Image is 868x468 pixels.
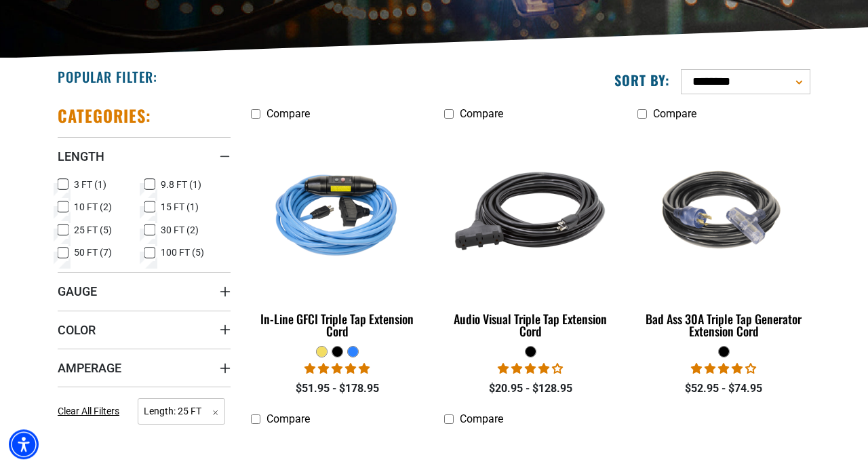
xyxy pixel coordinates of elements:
span: Compare [460,107,503,120]
span: 15 FT (1) [161,202,199,212]
span: 4.00 stars [691,362,756,375]
span: 3 FT (1) [74,180,106,189]
a: black Audio Visual Triple Tap Extension Cord [444,127,617,345]
div: $20.95 - $128.95 [444,381,617,397]
div: $51.95 - $178.95 [251,381,424,397]
span: 30 FT (2) [161,225,199,235]
div: Accessibility Menu [9,429,39,459]
h2: Popular Filter: [58,68,157,85]
span: Compare [267,412,310,425]
span: 10 FT (2) [74,202,112,212]
span: Compare [460,412,503,425]
span: 3.75 stars [498,362,563,375]
summary: Color [58,311,231,349]
h2: Categories: [58,105,151,126]
span: Color [58,322,96,338]
div: Bad Ass 30A Triple Tap Generator Extension Cord [637,313,810,337]
span: 25 FT (5) [74,225,112,235]
span: 100 FT (5) [161,248,204,257]
label: Sort by: [614,71,670,89]
span: Compare [267,107,310,120]
div: Audio Visual Triple Tap Extension Cord [444,313,617,337]
span: 9.8 FT (1) [161,180,201,189]
span: 5.00 stars [304,362,370,375]
img: black [638,134,809,290]
a: Clear All Filters [58,404,125,418]
span: Gauge [58,284,97,299]
span: Compare [653,107,696,120]
div: $52.95 - $74.95 [637,381,810,397]
span: Clear All Filters [58,406,119,416]
span: 50 FT (7) [74,248,112,257]
img: black [445,134,616,290]
span: Amperage [58,360,121,376]
a: Light Blue In-Line GFCI Triple Tap Extension Cord [251,127,424,345]
summary: Amperage [58,349,231,387]
img: Light Blue [252,134,423,290]
span: Length: 25 FT [138,398,225,425]
a: Length: 25 FT [138,404,225,417]
span: Length [58,149,104,164]
summary: Length [58,137,231,175]
a: black Bad Ass 30A Triple Tap Generator Extension Cord [637,127,810,345]
div: In-Line GFCI Triple Tap Extension Cord [251,313,424,337]
summary: Gauge [58,272,231,310]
